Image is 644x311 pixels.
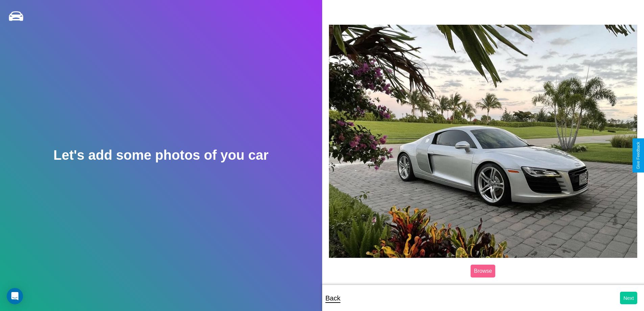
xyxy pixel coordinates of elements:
[471,265,495,277] label: Browse
[329,25,638,258] img: posted
[7,288,23,304] div: Open Intercom Messenger
[636,142,641,169] div: Give Feedback
[326,292,340,304] p: Back
[620,292,637,304] button: Next
[53,148,268,163] h2: Let's add some photos of you car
